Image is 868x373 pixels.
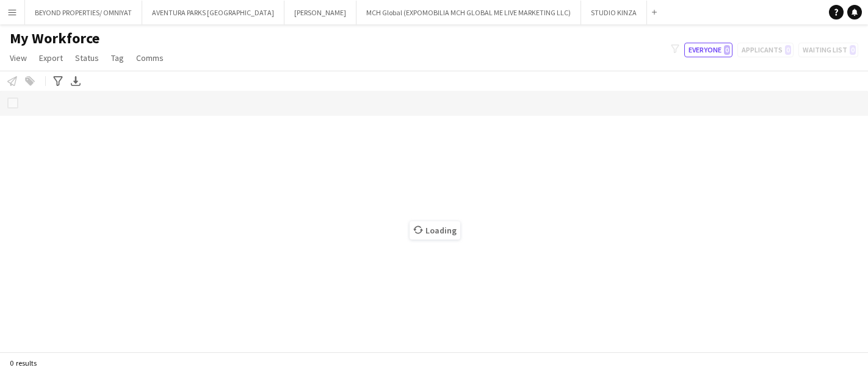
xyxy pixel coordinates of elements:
[111,52,124,63] span: Tag
[10,29,99,48] span: My Workforce
[131,50,168,66] a: Comms
[684,43,732,57] button: Everyone0
[724,45,730,55] span: 0
[5,50,32,66] a: View
[356,1,581,24] button: MCH Global (EXPOMOBILIA MCH GLOBAL ME LIVE MARKETING LLC)
[34,50,68,66] a: Export
[10,52,27,63] span: View
[136,52,164,63] span: Comms
[410,221,460,240] span: Loading
[70,50,104,66] a: Status
[581,1,647,24] button: STUDIO KINZA
[284,1,356,24] button: [PERSON_NAME]
[39,52,63,63] span: Export
[25,1,142,24] button: BEYOND PROPERTIES/ OMNIYAT
[142,1,284,24] button: AVENTURA PARKS [GEOGRAPHIC_DATA]
[106,50,129,66] a: Tag
[75,52,99,63] span: Status
[68,74,83,88] app-action-btn: Export XLSX
[51,74,65,88] app-action-btn: Advanced filters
